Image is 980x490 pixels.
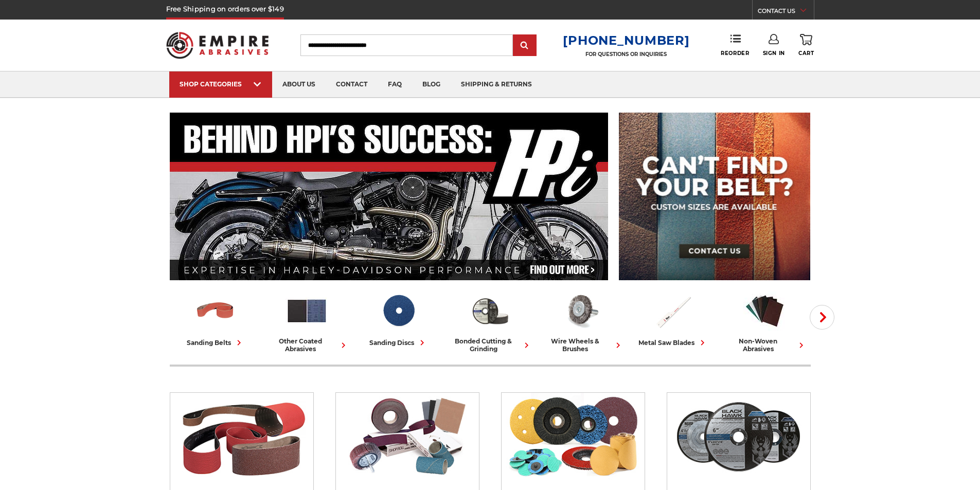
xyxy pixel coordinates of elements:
a: blog [412,71,451,98]
input: Submit [514,35,535,56]
a: [PHONE_NUMBER] [563,33,689,48]
img: Banner for an interview featuring Horsepower Inc who makes Harley performance upgrades featured o... [170,113,609,280]
img: Empire Abrasives [166,25,269,65]
a: faq [378,71,412,98]
img: Sanding Discs [506,393,639,480]
div: wire wheels & brushes [540,337,623,353]
a: bonded cutting & grinding [449,289,532,353]
div: other coated abrasives [265,337,349,353]
button: Next [810,305,834,330]
img: Other Coated Abrasives [286,289,328,332]
div: SHOP CATEGORIES [180,80,262,88]
span: Reorder [721,50,749,57]
a: sanding belts [174,289,257,348]
img: Sanding Belts [194,289,237,332]
div: bonded cutting & grinding [449,337,532,353]
img: Bonded Cutting & Grinding [469,289,511,332]
a: wire wheels & brushes [540,289,623,353]
a: non-woven abrasives [723,289,807,353]
a: about us [272,71,326,98]
div: non-woven abrasives [723,337,807,353]
img: Metal Saw Blades [652,289,694,332]
a: contact [326,71,378,98]
img: Wire Wheels & Brushes [560,289,603,332]
span: Sign In [763,50,785,57]
a: Cart [798,34,814,57]
div: sanding discs [369,337,427,348]
a: sanding discs [357,289,440,348]
a: CONTACT US [758,5,814,20]
div: sanding belts [187,337,244,348]
a: other coated abrasives [265,289,349,353]
img: promo banner for custom belts. [619,113,810,280]
img: Sanding Belts [175,393,308,480]
a: metal saw blades [632,289,715,348]
a: shipping & returns [451,71,542,98]
a: Reorder [721,34,749,56]
p: FOR QUESTIONS OR INQUIRIES [563,51,689,58]
div: metal saw blades [638,337,708,348]
img: Bonded Cutting & Grinding [672,393,805,480]
span: Cart [798,50,814,57]
img: Non-woven Abrasives [743,289,786,332]
img: Sanding Discs [377,289,420,332]
img: Other Coated Abrasives [341,393,474,480]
